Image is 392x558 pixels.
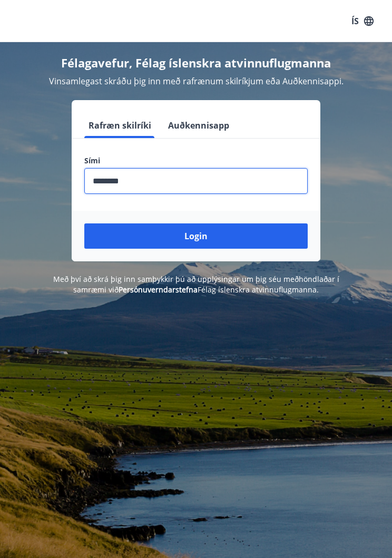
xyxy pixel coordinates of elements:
label: Sími [84,155,308,166]
button: Rafræn skilríki [84,113,155,138]
h4: Félagavefur, Félag íslenskra atvinnuflugmanna [13,55,379,71]
a: Persónuverndarstefna [119,285,198,295]
span: Með því að skrá þig inn samþykkir þú að upplýsingar um þig séu meðhöndlaðar í samræmi við Félag í... [53,274,339,295]
button: ÍS [346,12,379,31]
button: Login [84,223,308,249]
span: Vinsamlegast skráðu þig inn með rafrænum skilríkjum eða Auðkennisappi. [49,75,344,87]
button: Auðkennisapp [164,113,233,138]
